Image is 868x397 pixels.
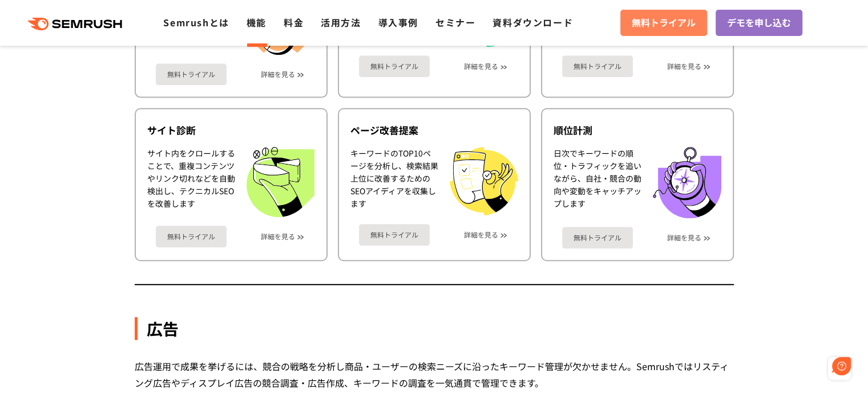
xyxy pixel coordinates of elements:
a: 無料トライアル [620,10,707,36]
a: 詳細を見る [667,234,701,242]
div: 順位計測 [554,123,721,137]
div: サイト内をクロールすることで、重複コンテンツやリンク切れなどを自動検出し、テクニカルSEOを改善します [147,147,235,217]
div: 日次でキーワードの順位・トラフィックを追いながら、自社・競合の動向や変動をキャッチアップします [554,147,641,218]
a: 無料トライアル [562,227,633,248]
a: 詳細を見る [261,232,295,240]
div: 広告 [135,317,734,340]
a: 無料トライアル [359,55,430,77]
a: 詳細を見る [667,62,701,70]
a: 導入事例 [378,15,418,29]
a: 詳細を見る [464,62,498,70]
a: 無料トライアル [156,226,227,247]
a: 詳細を見る [261,70,295,78]
a: 料金 [284,15,304,29]
a: 無料トライアル [562,55,633,77]
span: 無料トライアル [632,15,696,30]
a: セミナー [435,15,475,29]
img: サイト診断 [247,147,314,217]
a: デモを申し込む [716,10,802,36]
a: Semrushとは [163,15,229,29]
a: 無料トライアル [156,63,227,85]
div: キーワードのTOP10ページを分析し、検索結果上位に改善するためのSEOアイディアを収集します [350,147,438,215]
div: ページ改善提案 [350,123,518,137]
img: ページ改善提案 [450,147,518,215]
a: 機能 [247,15,267,29]
span: デモを申し込む [727,15,791,30]
a: 資料ダウンロード [492,15,573,29]
a: 活用方法 [321,15,361,29]
div: サイト診断 [147,123,315,137]
iframe: Help widget launcher [766,352,855,384]
a: 無料トライアル [359,224,430,246]
img: 順位計測 [653,147,721,218]
a: 詳細を見る [464,231,498,239]
div: 広告運用で成果を挙げるには、競合の戦略を分析し商品・ユーザーの検索ニーズに沿ったキーワード管理が欠かせません。Semrushではリスティング広告やディスプレイ広告の競合調査・広告作成、キーワード... [135,358,734,391]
